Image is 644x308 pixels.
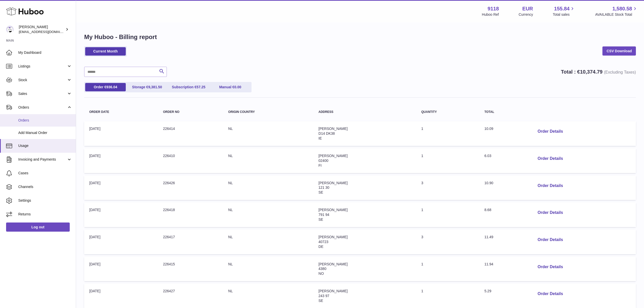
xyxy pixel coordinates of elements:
[612,5,632,12] span: 1,580.58
[84,176,158,200] td: [DATE]
[106,85,117,89] span: 936.04
[18,118,72,123] span: Orders
[18,198,72,203] span: Settings
[318,299,323,303] span: SE
[318,294,329,298] span: 243 97
[18,171,72,176] span: Cases
[522,5,533,12] strong: EUR
[416,105,479,119] th: Quantity
[416,148,479,173] td: 1
[84,202,158,227] td: [DATE]
[158,202,223,227] td: 226418
[595,5,638,17] a: 1,580.58 AVAILABLE Stock Total
[553,12,575,17] span: Total sales
[18,143,72,148] span: Usage
[158,148,223,173] td: 226410
[158,121,223,146] td: 226414
[223,105,313,119] th: Origin Country
[533,208,567,218] button: Order Details
[602,46,636,56] a: CSV Download
[416,257,479,281] td: 1
[148,85,162,89] span: 9,381.50
[604,70,636,74] span: (Excluding Taxes)
[318,154,348,158] span: [PERSON_NAME]
[318,240,328,244] span: 40723
[484,208,491,212] span: 8.68
[84,121,158,146] td: [DATE]
[318,185,329,190] span: 121 30
[533,181,567,191] button: Order Details
[318,190,323,194] span: SE
[318,289,348,293] span: [PERSON_NAME]
[488,5,499,12] strong: 9118
[533,235,567,245] button: Order Details
[234,85,241,89] span: 0.00
[223,176,313,200] td: NL
[18,130,72,135] span: Add Manual Order
[223,121,313,146] td: NL
[318,127,348,131] span: [PERSON_NAME]
[18,105,67,110] span: Orders
[168,83,209,91] a: Subscription €57.25
[318,181,348,185] span: [PERSON_NAME]
[85,47,126,56] a: Current Month
[196,85,205,89] span: 57.25
[210,83,251,91] a: Manual €0.00
[18,157,67,162] span: Invoicing and Payments
[318,217,323,221] span: SE
[479,105,528,119] th: Total
[158,176,223,200] td: 226426
[6,26,14,33] img: internalAdmin-9118@internal.huboo.com
[554,5,569,12] span: 155.84
[18,91,67,96] span: Sales
[318,271,324,276] span: NO
[318,245,323,249] span: DE
[416,230,479,254] td: 3
[84,105,158,119] th: Order Date
[158,230,223,254] td: 226417
[18,78,67,82] span: Stock
[158,105,223,119] th: Order no
[318,159,328,163] span: 02400
[484,154,491,158] span: 6.03
[519,12,533,17] div: Currency
[158,257,223,281] td: 226415
[84,33,636,41] h1: My Huboo - Billing report
[416,176,479,200] td: 3
[223,148,313,173] td: NL
[84,148,158,173] td: [DATE]
[318,262,348,266] span: [PERSON_NAME]
[18,212,72,217] span: Returns
[6,223,70,232] a: Log out
[416,121,479,146] td: 1
[533,126,567,137] button: Order Details
[318,267,326,271] span: 4380
[313,105,416,119] th: Address
[484,127,493,131] span: 10.09
[223,257,313,281] td: NL
[19,25,64,34] div: [PERSON_NAME]
[223,202,313,227] td: NL
[318,163,321,167] span: FI
[580,69,602,75] span: 10,374.79
[318,136,322,140] span: IE
[533,153,567,164] button: Order Details
[484,289,491,293] span: 5.29
[18,50,72,55] span: My Dashboard
[19,30,75,34] span: [EMAIL_ADDRESS][DOMAIN_NAME]
[484,235,493,239] span: 11.49
[84,230,158,254] td: [DATE]
[533,262,567,272] button: Order Details
[318,208,348,212] span: [PERSON_NAME]
[484,181,493,185] span: 10.90
[85,83,126,91] a: Order €936.04
[561,69,636,75] strong: Total : €
[318,131,335,135] span: D14 DK38
[318,213,329,217] span: 791 94
[223,230,313,254] td: NL
[416,202,479,227] td: 1
[553,5,575,17] a: 155.84 Total sales
[127,83,167,91] a: Storage €9,381.50
[18,184,72,189] span: Channels
[318,235,348,239] span: [PERSON_NAME]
